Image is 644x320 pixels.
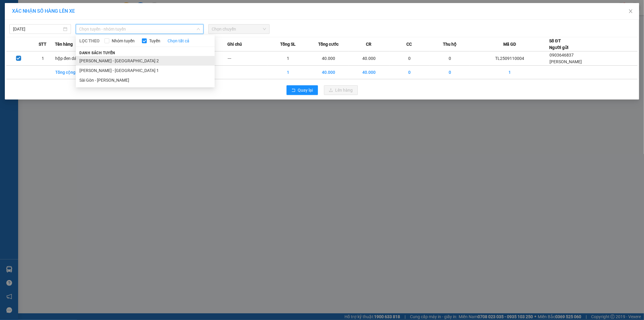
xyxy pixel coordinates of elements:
span: Thu hộ [443,41,457,47]
td: 40.000 [349,51,389,66]
button: rollbackQuay lại [287,85,318,95]
span: Chọn chuyến [212,24,266,34]
input: 12/09/2025 [13,26,62,32]
td: 1 [470,66,549,79]
span: Tên hàng [55,41,73,47]
td: 0 [430,66,470,79]
td: 40.000 [349,66,389,79]
td: 40.000 [308,66,349,79]
span: Tuyến [147,38,163,44]
span: CR [366,41,371,47]
td: Tổng cộng [55,66,95,79]
span: XÁC NHẬN SỐ HÀNG LÊN XE [12,8,75,14]
a: Chọn tất cả [168,38,189,44]
td: 0 [389,66,430,79]
td: --- [227,51,268,66]
span: Quay lại [298,87,313,93]
td: hộp đen dán họp nâu [55,51,95,66]
button: uploadLên hàng [324,85,358,95]
button: Close [622,3,639,20]
span: Danh sách tuyến [76,50,119,56]
td: 1 [268,66,308,79]
span: [PERSON_NAME] [550,59,582,64]
span: Tổng SL [280,41,296,47]
span: Chọn tuyến - nhóm tuyến [79,24,200,34]
span: CC [406,41,412,47]
td: 40.000 [308,51,349,66]
span: 0903646837 [550,53,574,57]
span: Nhóm tuyến [109,38,137,44]
span: STT [39,41,46,47]
div: Số ĐT Người gửi [549,38,569,51]
span: rollback [291,88,296,93]
td: 1 [268,51,308,66]
td: 0 [430,51,470,66]
li: [PERSON_NAME] - [GEOGRAPHIC_DATA] 2 [76,56,215,66]
span: Tổng cước [318,41,338,47]
span: Ghi chú [227,41,242,47]
span: close [628,9,633,14]
span: down [197,27,200,31]
span: LỌC THEO [79,38,100,44]
td: 1 [30,51,55,66]
span: Mã GD [503,41,516,47]
li: Sài Gòn - [PERSON_NAME] [76,75,215,85]
li: [PERSON_NAME] - [GEOGRAPHIC_DATA] 1 [76,66,215,75]
td: TL2509110004 [470,51,549,66]
td: 0 [389,51,430,66]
